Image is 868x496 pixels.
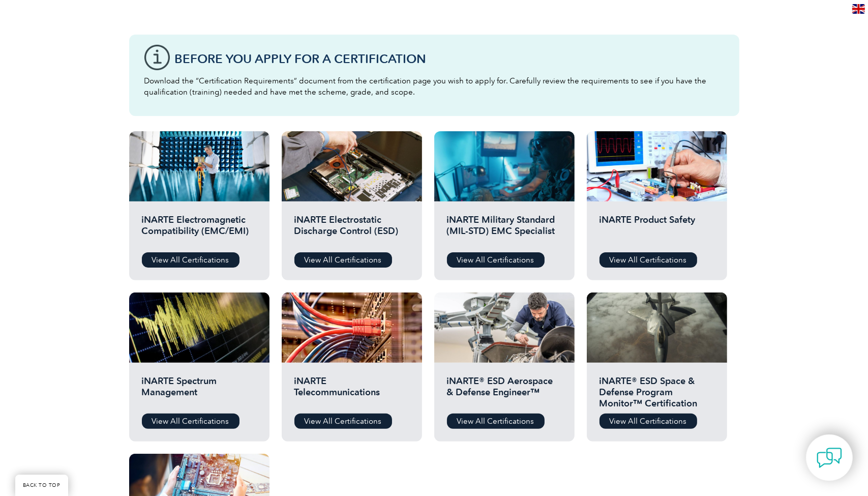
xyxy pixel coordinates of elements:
[447,414,545,429] a: View All Certifications
[142,414,240,429] a: View All Certifications
[817,445,842,471] img: contact-chat.png
[142,252,240,268] a: View All Certifications
[142,375,257,406] h2: iNARTE Spectrum Management
[175,52,724,65] h3: Before You Apply For a Certification
[294,214,409,245] h2: iNARTE Electrostatic Discharge Control (ESD)
[294,375,409,406] h2: iNARTE Telecommunications
[144,75,724,98] p: Download the “Certification Requirements” document from the certification page you wish to apply ...
[294,252,392,268] a: View All Certifications
[600,252,697,268] a: View All Certifications
[142,214,257,245] h2: iNARTE Electromagnetic Compatibility (EMC/EMI)
[447,375,562,406] h2: iNARTE® ESD Aerospace & Defense Engineer™
[15,475,68,496] a: BACK TO TOP
[447,214,562,245] h2: iNARTE Military Standard (MIL-STD) EMC Specialist
[600,414,697,429] a: View All Certifications
[600,375,714,406] h2: iNARTE® ESD Space & Defense Program Monitor™ Certification
[447,252,545,268] a: View All Certifications
[294,414,392,429] a: View All Certifications
[852,4,865,14] img: en
[600,214,714,245] h2: iNARTE Product Safety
